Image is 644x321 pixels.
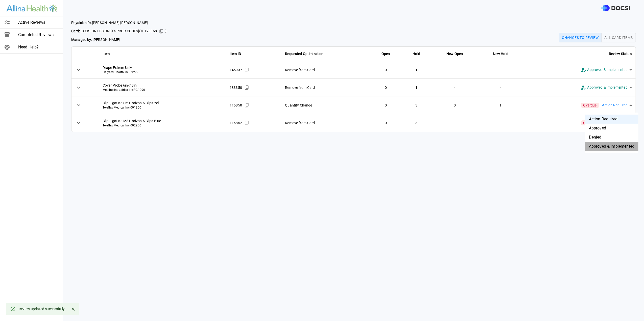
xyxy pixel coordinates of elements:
[585,133,638,142] li: Denied
[69,305,77,313] button: Close
[585,124,638,133] li: Approved
[585,115,638,124] li: Action Required
[585,142,638,151] li: Approved & Implemented
[19,304,65,313] div: Review updated successfully.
